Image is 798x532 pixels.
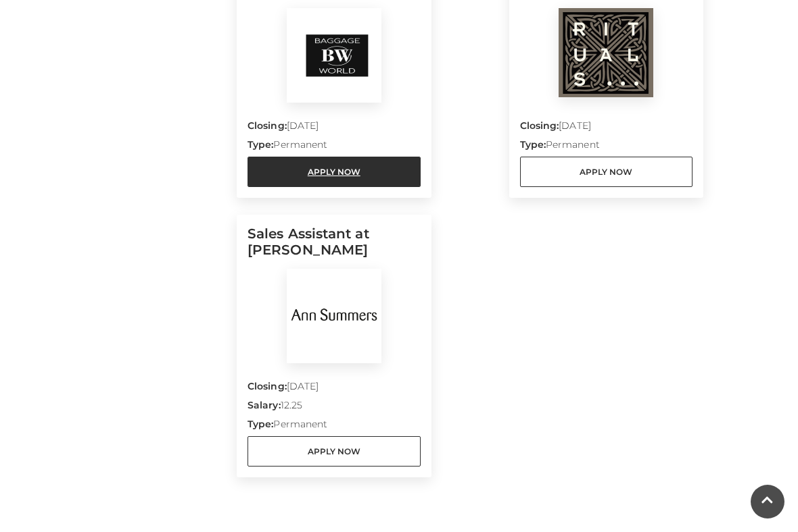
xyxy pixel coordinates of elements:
strong: Type: [520,138,546,151]
a: Apply Now [520,157,693,187]
strong: Type: [248,418,273,430]
h5: Sales Assistant at [PERSON_NAME] [248,225,421,269]
strong: Closing: [248,119,287,132]
p: [DATE] [248,119,421,138]
a: Apply Now [248,436,421,467]
p: Permanent [248,417,421,436]
p: 12.25 [248,398,421,417]
img: Ann Summers [287,269,381,363]
strong: Type: [248,138,273,151]
strong: Closing: [520,119,559,132]
strong: Closing: [248,380,287,392]
p: [DATE] [248,379,421,398]
a: Apply Now [248,157,421,187]
p: Permanent [248,138,421,157]
p: Permanent [520,138,693,157]
p: [DATE] [520,119,693,138]
img: Baggage World [287,8,381,103]
img: Rituals [559,8,653,97]
strong: Salary: [248,399,281,411]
